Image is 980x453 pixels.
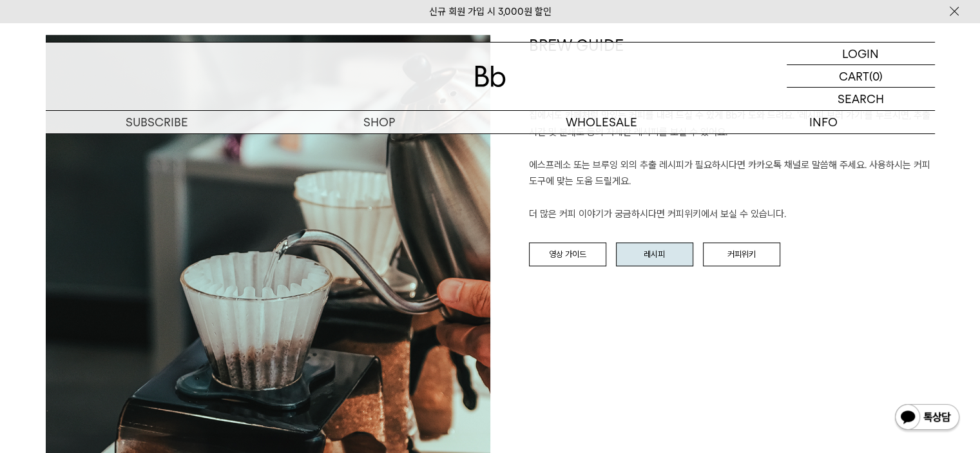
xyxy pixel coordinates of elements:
p: 집에서도 카페처럼 맛있는 커피를 내려 드실 ﻿수 있게 Bb가 도와 드려요. '레시피 보러 가기'를 누르시면, 추출 시간 및 분쇄도 등의 자세한 레시피를 보실 수 있어요. 에스... [529,108,935,223]
img: 로고 [475,66,506,87]
a: 영상 가이드 [529,242,606,267]
p: (0) [869,65,883,87]
a: SUBSCRIBE [46,111,268,133]
a: CART (0) [787,65,935,88]
a: LOGIN [787,43,935,65]
p: SEARCH [838,88,884,110]
p: CART [839,65,869,87]
img: 카카오톡 채널 1:1 채팅 버튼 [894,403,961,434]
p: INFO [713,111,935,133]
a: SHOP [268,111,490,133]
a: 커피위키 [703,242,780,267]
a: 신규 회원 가입 시 3,000원 할인 [429,6,552,17]
p: LOGIN [842,43,879,64]
a: 레시피 [616,242,693,267]
p: WHOLESALE [490,111,713,133]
